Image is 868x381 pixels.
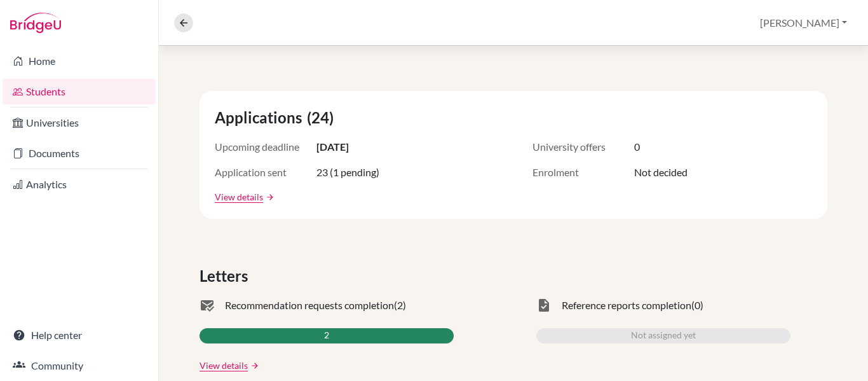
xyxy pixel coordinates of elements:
[200,298,215,313] span: mark_email_read
[532,139,634,155] span: University offers
[215,165,316,180] span: Application sent
[316,165,379,180] span: 23 (1 pending)
[3,172,156,197] a: Analytics
[3,48,156,74] a: Home
[248,361,259,370] a: arrow_forward
[200,265,253,287] span: Letters
[307,106,339,129] span: (24)
[634,165,688,180] span: Not decided
[10,13,61,33] img: Bridge-U
[215,139,316,155] span: Upcoming deadline
[3,353,156,378] a: Community
[215,190,263,204] a: View details
[3,322,156,348] a: Help center
[316,139,349,155] span: [DATE]
[215,106,307,129] span: Applications
[562,298,691,313] span: Reference reports completion
[631,328,696,343] span: Not assigned yet
[532,165,634,180] span: Enrolment
[3,79,156,104] a: Students
[200,359,248,372] a: View details
[324,328,329,343] span: 2
[225,298,394,313] span: Recommendation requests completion
[263,193,275,202] a: arrow_forward
[691,298,703,313] span: (0)
[754,11,853,35] button: [PERSON_NAME]
[3,141,156,166] a: Documents
[3,110,156,135] a: Universities
[634,139,640,155] span: 0
[394,298,406,313] span: (2)
[536,298,552,313] span: task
